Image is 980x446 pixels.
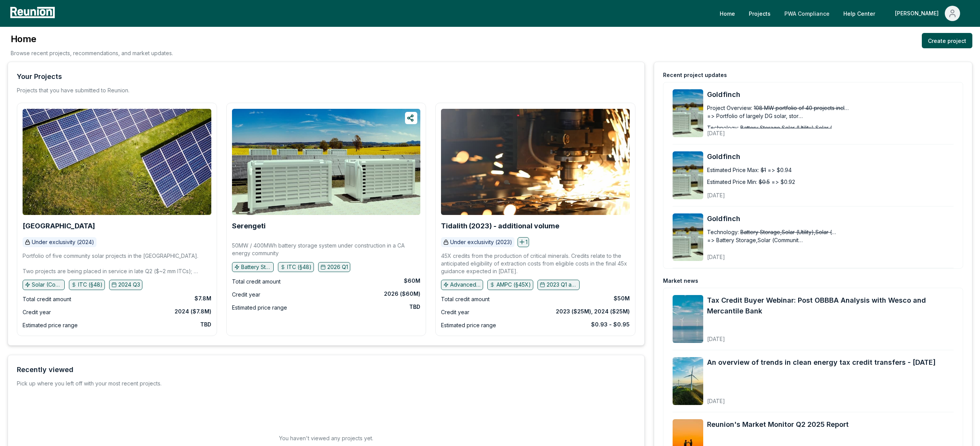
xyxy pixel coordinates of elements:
button: [PERSON_NAME] [889,6,966,21]
a: Home [714,6,741,21]
img: Broad Peak [23,109,211,215]
p: ITC (§48) [78,281,103,289]
div: Estimated price range [232,303,287,312]
span: $0.5 [759,178,770,186]
div: TBD [200,321,211,328]
div: [DATE] [707,124,831,137]
p: 2026 Q1 [327,263,348,271]
div: TBD [409,303,420,311]
div: Credit year [23,308,51,317]
div: Estimated Price Max: [707,166,759,174]
span: Battery Storage,Solar (Utility),Solar (C&I) [740,228,836,236]
button: 2026 Q1 [318,262,350,272]
h2: You haven't viewed any projects yet. [279,434,373,442]
a: Tidalith (2023) - additional volume [441,222,559,230]
p: Advanced manufacturing [450,281,481,289]
b: [GEOGRAPHIC_DATA] [23,222,95,230]
a: Tax Credit Buyer Webinar: Post OBBBA Analysis with Wesco and Mercantile Bank [707,295,954,316]
div: [DATE] [707,186,831,199]
img: An overview of trends in clean energy tax credit transfers - August 2025 [673,357,703,405]
div: 2024 ($7.8M) [175,308,211,315]
a: Help Center [837,6,881,21]
img: Goldfinch [673,213,703,261]
div: [PERSON_NAME] [895,6,942,21]
a: Create project [922,33,972,48]
a: An overview of trends in clean energy tax credit transfers - [DATE] [707,357,936,368]
b: Serengeti [232,222,266,230]
button: Advanced manufacturing [441,280,483,290]
nav: Main [714,6,972,21]
p: Under exclusivity (2024) [32,238,94,246]
button: 1 [518,237,529,247]
div: Pick up where you left off with your most recent projects. [17,380,162,387]
span: => $0.92 [771,178,795,186]
a: Reunion's Market Monitor Q2 2025 Report [707,419,849,430]
div: Total credit amount [232,277,281,286]
div: Credit year [232,290,260,299]
div: $60M [404,277,420,285]
a: Goldfinch [707,89,954,100]
a: Serengeti [232,222,266,230]
div: 2026 ($60M) [384,290,420,298]
p: 2024 Q3 [118,281,140,289]
img: Tidalith (2023) - additional volume [441,109,630,215]
a: [GEOGRAPHIC_DATA] [23,222,95,230]
p: 2023 Q1 and earlier [547,281,577,289]
div: Technology: [707,228,739,236]
div: Market news [663,277,698,285]
span: => Portfolio of largely DG solar, storage, and solar + storage projects. ITC rate ranges from 30%... [707,112,803,120]
div: Recently viewed [17,364,73,375]
div: Total credit amount [441,295,490,304]
div: [DATE] [707,330,954,343]
div: Total credit amount [23,295,71,304]
div: Estimated price range [23,321,78,330]
a: Goldfinch [707,213,954,224]
span: 108 MW portfolio of 40 projects including 25 PV BTM PPA projects, 1 PV FTM project, 1 PV+[PERSON_... [754,104,849,112]
b: Tidalith (2023) - additional volume [441,222,559,230]
p: 50MW / 400MWh battery storage system under construction in a CA energy community [232,242,421,257]
button: 2024 Q3 [109,280,142,290]
p: Solar (Community) [32,281,62,289]
p: Projects that you have submitted to Reunion. [17,87,129,94]
p: Under exclusivity (2023) [450,238,512,246]
a: Projects [743,6,777,21]
p: AMPC (§45X) [497,281,531,289]
img: Goldfinch [673,89,703,137]
div: Estimated price range [441,321,496,330]
p: Battery Storage [241,263,272,271]
p: Browse recent projects, recommendations, and market updates. [11,49,173,57]
p: ITC (§48) [287,263,312,271]
img: Goldfinch [673,151,703,199]
div: $0.93 - $0.95 [591,321,630,328]
button: Battery Storage [232,262,274,272]
div: [DATE] [707,248,831,261]
img: Tax Credit Buyer Webinar: Post OBBBA Analysis with Wesco and Mercantile Bank [673,295,703,343]
div: Credit year [441,308,469,317]
span: => Battery Storage,Solar (Community),Solar (Utility),Solar (C&I) [707,236,803,244]
button: Solar (Community) [23,280,65,290]
div: $50M [614,295,630,302]
span: $1 [761,166,766,174]
div: [DATE] [707,392,936,405]
a: Goldfinch [707,151,954,162]
a: PWA Compliance [778,6,836,21]
p: Portfolio of five community solar projects in the [GEOGRAPHIC_DATA]. Two projects are being place... [23,252,211,275]
img: Serengeti [232,109,421,215]
div: $7.8M [194,295,211,302]
div: Recent project updates [663,71,727,79]
div: 2023 ($25M), 2024 ($25M) [556,308,630,315]
div: Estimated Price Min: [707,178,757,186]
div: Your Projects [17,71,62,82]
